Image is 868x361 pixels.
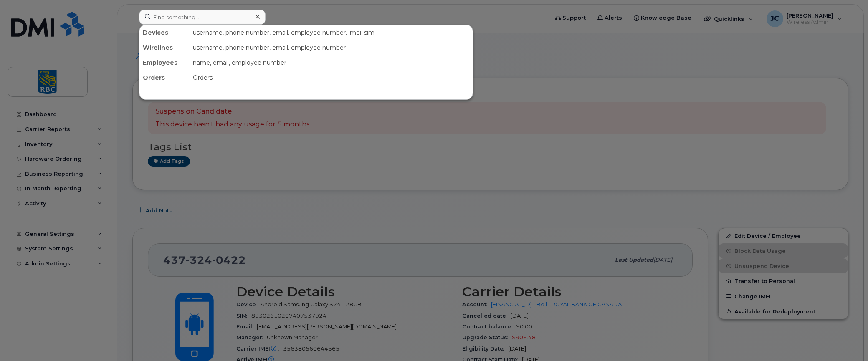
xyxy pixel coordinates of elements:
[139,25,190,40] div: Devices
[190,70,473,85] div: Orders
[190,55,473,70] div: name, email, employee number
[190,40,473,55] div: username, phone number, email, employee number
[139,55,190,70] div: Employees
[139,70,190,85] div: Orders
[190,25,473,40] div: username, phone number, email, employee number, imei, sim
[139,40,190,55] div: Wirelines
